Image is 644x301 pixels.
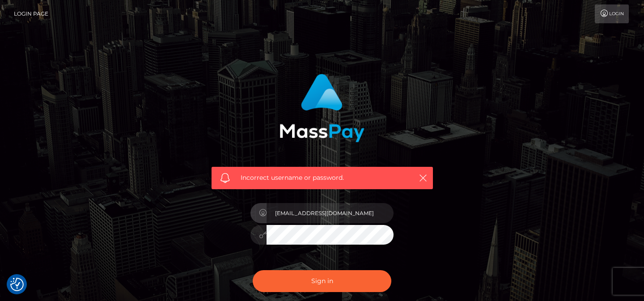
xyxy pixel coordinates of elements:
[267,203,394,223] input: Username...
[10,278,24,291] img: Revisit consent button
[241,173,404,182] span: Incorrect username or password.
[14,4,48,23] a: Login Page
[280,74,364,142] img: MassPay Login
[253,270,391,292] button: Sign in
[595,4,629,23] a: Login
[10,278,24,291] button: Consent Preferences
